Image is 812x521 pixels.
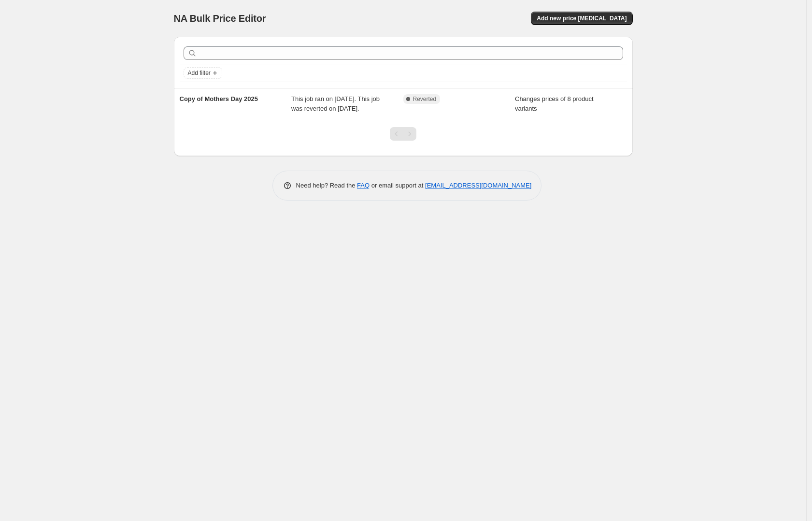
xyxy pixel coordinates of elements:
span: This job ran on [DATE]. This job was reverted on [DATE]. [291,95,380,112]
span: Reverted [413,95,437,103]
span: Changes prices of 8 product variants [515,95,594,112]
button: Add filter [184,67,222,79]
span: NA Bulk Price Editor [174,13,266,24]
span: Add filter [188,69,211,77]
span: Need help? Read the [296,182,357,189]
span: or email support at [370,182,425,189]
nav: Pagination [390,127,416,141]
a: [EMAIL_ADDRESS][DOMAIN_NAME] [425,182,531,189]
button: Add new price [MEDICAL_DATA] [531,12,632,25]
a: FAQ [357,182,370,189]
span: Add new price [MEDICAL_DATA] [537,14,627,22]
span: Copy of Mothers Day 2025 [180,95,258,102]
